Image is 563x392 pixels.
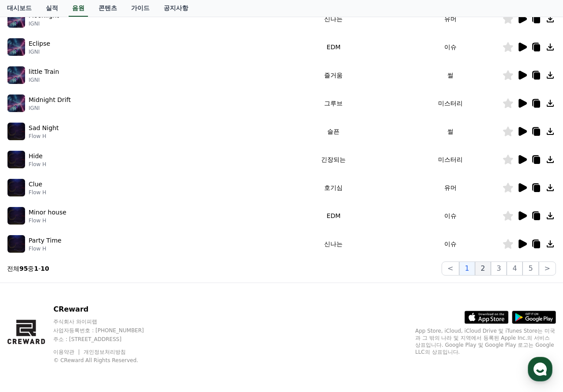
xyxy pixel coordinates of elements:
[459,261,475,276] button: 1
[29,48,50,55] p: IGNI
[53,327,161,334] p: 사업자등록번호 : [PHONE_NUMBER]
[29,39,50,48] p: Eclipse
[398,117,502,145] td: 썰
[269,5,398,33] td: 신나는
[269,145,398,174] td: 긴장되는
[269,61,398,89] td: 즐거움
[29,123,58,133] p: Sad Night
[7,264,49,273] p: 전체 중 -
[7,94,25,112] img: music
[53,349,81,355] a: 이용약관
[7,235,25,253] img: music
[475,261,491,276] button: 2
[53,336,161,343] p: 주소 : [STREET_ADDRESS]
[29,245,62,252] p: Flow H
[7,207,25,225] img: music
[539,261,556,276] button: >
[491,261,507,276] button: 3
[40,265,49,272] strong: 10
[398,61,502,89] td: 썰
[53,318,161,325] p: 주식회사 와이피랩
[29,133,58,140] p: Flow H
[29,236,62,245] p: Party Time
[398,89,502,117] td: 미스터리
[53,357,161,364] p: © CReward All Rights Reserved.
[136,292,146,299] span: 설정
[29,152,43,161] p: Hide
[29,76,59,83] p: IGNI
[19,265,28,272] strong: 95
[29,208,66,217] p: Minor house
[29,217,66,224] p: Flow H
[442,261,459,276] button: <
[269,174,398,202] td: 호기심
[34,265,38,272] strong: 1
[29,20,59,27] p: IGNI
[80,292,91,299] span: 대화
[29,95,71,105] p: Midnight Drift
[3,279,58,301] a: 홈
[29,67,59,76] p: little Train
[84,349,126,355] a: 개인정보처리방침
[29,189,46,196] p: Flow H
[269,117,398,145] td: 슬픈
[53,304,161,315] p: CReward
[7,151,25,168] img: music
[523,261,538,276] button: 5
[398,5,502,33] td: 유머
[7,38,25,56] img: music
[269,202,398,230] td: EDM
[7,123,25,140] img: music
[269,89,398,117] td: 그루브
[113,279,169,301] a: 설정
[29,161,46,168] p: Flow H
[7,66,25,84] img: music
[398,174,502,202] td: 유머
[398,230,502,258] td: 이슈
[507,261,523,276] button: 4
[415,327,556,356] p: App Store, iCloud, iCloud Drive 및 iTunes Store는 미국과 그 밖의 나라 및 지역에서 등록된 Apple Inc.의 서비스 상표입니다. Goo...
[269,33,398,61] td: EDM
[398,202,502,230] td: 이슈
[29,180,42,189] p: Clue
[7,10,25,28] img: music
[7,179,25,196] img: music
[398,145,502,174] td: 미스터리
[398,33,502,61] td: 이슈
[58,279,113,301] a: 대화
[28,292,33,299] span: 홈
[29,105,71,112] p: IGNI
[269,230,398,258] td: 신나는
